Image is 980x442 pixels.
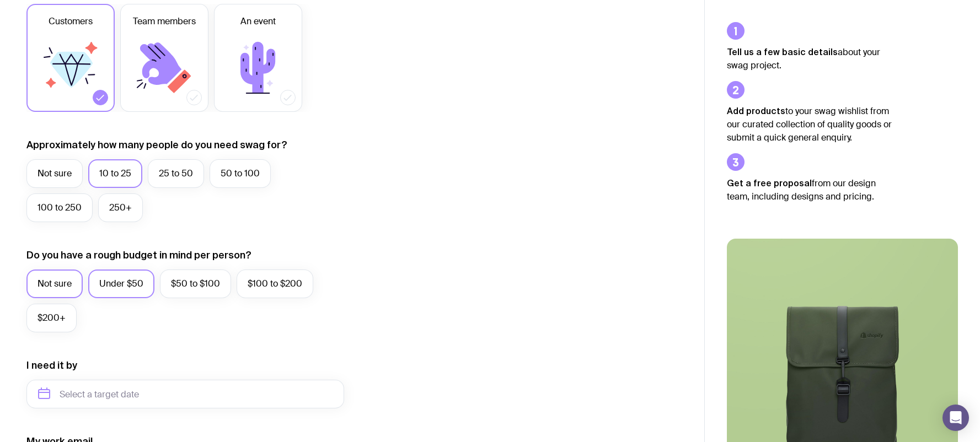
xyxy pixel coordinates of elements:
p: to your swag wishlist from our curated collection of quality goods or submit a quick general enqu... [727,104,892,144]
label: $200+ [26,304,77,332]
label: $50 to $100 [160,269,231,298]
span: An event [240,15,276,28]
label: Under $50 [88,269,154,298]
label: I need it by [26,359,77,372]
span: Team members [133,15,196,28]
strong: Tell us a few basic details [727,47,838,57]
strong: Get a free proposal [727,178,812,188]
div: Open Intercom Messenger [942,405,969,431]
label: Not sure [26,159,83,188]
label: 50 to 100 [210,159,271,188]
label: Not sure [26,269,83,298]
label: 100 to 250 [26,193,93,222]
label: Approximately how many people do you need swag for? [26,138,287,152]
label: 25 to 50 [148,159,204,188]
span: Customers [49,15,93,28]
strong: Add products [727,106,785,116]
p: about your swag project. [727,45,892,72]
label: 10 to 25 [88,159,142,188]
label: 250+ [98,193,143,222]
input: Select a target date [26,380,344,408]
label: Do you have a rough budget in mind per person? [26,249,251,262]
p: from our design team, including designs and pricing. [727,176,892,203]
label: $100 to $200 [237,269,313,298]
